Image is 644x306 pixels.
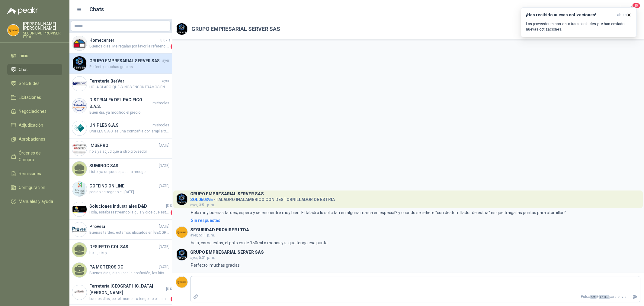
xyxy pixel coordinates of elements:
h4: Ferreteria BerVar [89,78,161,84]
span: ayer, 5:31 p. m. [190,256,215,260]
a: PA MOTEROS DC[DATE]Buenos días, disculpen la confusión, los kits se encuentran en [GEOGRAPHIC_DAT... [69,260,172,280]
span: ayer [162,58,169,63]
span: Chat [19,66,28,73]
img: Company Logo [72,56,87,71]
span: Buenos días! Me regalas por favor la referencia? Nuestro número general de atención es 3102427373 [89,44,169,50]
span: Perfecto, muchas gracias. [89,64,169,70]
span: ayer [162,78,169,84]
h3: ¡Has recibido nuevas cotizaciones! [526,12,615,18]
a: Configuración [7,182,62,193]
h4: PA MOTEROS DC [89,264,158,270]
a: Adjudicación [7,119,62,131]
h4: UNIPLES S.A.S [89,122,151,129]
a: Manuales y ayuda [7,196,62,207]
img: Company Logo [176,194,187,205]
img: Company Logo [8,24,19,36]
a: Company LogoGRUPO EMPRESARIAL SERVER SASayerPerfecto, muchas gracias. [69,54,172,74]
h4: GRUPO EMPRESARIAL SERVER SAS [89,57,161,64]
a: Company LogoProvesi[DATE]Buenas tardes, estamos ubicados en [GEOGRAPHIC_DATA]. Cinta reflectiva: ... [69,220,172,240]
span: UNIPLES S.A.S. es una compañía con amplia trayectoria en el mercado colombiano, ofrecemos solucio... [89,129,169,134]
h4: COFEIND ON LINE [89,183,158,189]
img: Company Logo [176,249,187,260]
img: Company Logo [72,285,87,300]
p: [PERSON_NAME] [PERSON_NAME] [23,22,62,30]
h4: IMSEPRO [89,142,158,149]
span: ENTER [599,295,609,299]
span: Inicio [19,52,28,59]
a: Aprobaciones [7,133,62,145]
span: Adjudicación [19,122,43,129]
img: Logo peakr [7,7,38,15]
img: Company Logo [72,182,87,196]
a: Company LogoCOFEIND ON LINE[DATE]pedido entregado el [DATE] [69,179,172,199]
span: Licitaciones [19,94,41,101]
span: SOL060395 [190,197,213,202]
span: Hola, estaba rastreando la guia y dice que esta en reparto [89,210,169,216]
span: 15 [632,3,640,8]
a: Licitaciones [7,92,62,103]
p: SEGURIDAD PROVISER LTDA [23,31,62,39]
div: Sin respuestas [191,217,220,224]
img: Company Logo [176,276,187,288]
button: ¡Has recibido nuevas cotizaciones!ahora Los proveedores han visto tus solicitudes y te han enviad... [521,7,637,37]
span: ayer, 5:11 p. m. [190,233,215,237]
h4: Soluciones Industriales D&D [89,203,165,210]
span: Manuales y ayuda [19,198,53,205]
span: pedido entregado el [DATE] [89,189,169,195]
span: [DATE] [159,183,169,189]
a: Company LogoDISTRIALFA DEL PACIFICO S.A.S.miércolesBuen dia, ya modifico el precio [69,94,172,118]
img: Company Logo [176,23,187,35]
span: hola ya adjudique a otro proveedor [89,149,169,155]
button: Enviar [630,291,640,302]
a: Remisiones [7,168,62,179]
span: Órdenes de Compra [19,150,56,163]
span: HOLA CLARO QUE SI NOS ENCONTRAMOS EN LA CIUDAD DE CALI BARRIO [GEOGRAPHIC_DATA] [89,84,169,90]
span: buenos días, por el momento tengo solo la imagen porque se mandan a fabricar [89,296,169,302]
span: Configuración [19,184,45,191]
h3: GRUPO EMPRESARIAL SERVER SAS [190,251,264,254]
p: hola, como estas, el ppto es de 150mil o menos y si que tenga esa punta [191,239,328,246]
button: 15 [626,4,637,15]
a: Company LogoFerretería [GEOGRAPHIC_DATA][PERSON_NAME][DATE]buenos días, por el momento tengo solo... [69,280,172,305]
span: [DATE] [159,264,169,270]
span: Remisiones [19,170,41,177]
a: Órdenes de Compra [7,147,62,165]
a: Company LogoUNIPLES S.A.SmiércolesUNIPLES S.A.S. es una compañía con amplia trayectoria en el mer... [69,118,172,138]
h4: DESIERTO COL SAS [89,243,158,250]
span: Buen dia, ya modifico el precio [89,110,169,116]
span: Ctrl [590,295,597,299]
span: miércoles [152,122,169,128]
span: 8:07 a. m. [160,37,177,43]
span: Solicitudes [19,80,40,87]
h4: Provesi [89,223,158,230]
a: Company LogoFerreteria BerVarayerHOLA CLARO QUE SI NOS ENCONTRAMOS EN LA CIUDAD DE CALI BARRIO [G... [69,74,172,94]
span: Buenos días, disculpen la confusión, los kits se encuentran en [GEOGRAPHIC_DATA], se hace el enví... [89,270,169,276]
a: Negociaciones [7,106,62,117]
img: Company Logo [72,141,87,156]
span: Negociaciones [19,108,46,115]
img: Company Logo [72,36,87,50]
a: Company LogoIMSEPRO[DATE]hola ya adjudique a otro proveedor [69,138,172,159]
a: Chat [7,64,62,75]
p: Pulsa + para enviar [201,291,630,302]
span: miércoles [152,100,169,106]
h4: SUMINOC SAS [89,162,158,169]
h1: Chats [89,5,104,14]
span: ayer, 3:51 p. m. [190,203,215,207]
span: [DATE] [166,286,177,292]
span: [DATE] [166,203,177,209]
span: Buenas tardes, estamos ubicados en [GEOGRAPHIC_DATA]. Cinta reflectiva: Algodón 35% Poliéster 65%... [89,230,169,236]
h4: - TALADRO INALAMBRICO CON DESTORNILLADOR DE ESTRIA [190,196,335,201]
h3: GRUPO EMPRESARIAL SERVER SAS [190,192,264,196]
span: 1 [171,210,177,216]
span: ahora [617,12,627,18]
h4: Homecenter [89,37,159,44]
p: Perfecto, muchas gracias. [191,262,241,269]
span: hola , okey [89,250,169,256]
img: Company Logo [72,99,87,113]
img: Company Logo [176,226,187,238]
a: Sin respuestas [190,217,640,224]
h4: DISTRIALFA DEL PACIFICO S.A.S. [89,96,151,110]
a: Solicitudes [7,78,62,89]
span: 1 [171,44,177,50]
